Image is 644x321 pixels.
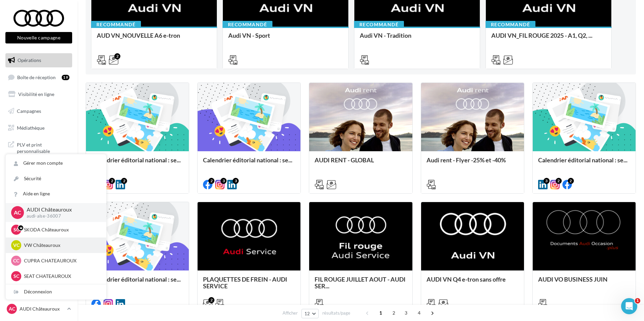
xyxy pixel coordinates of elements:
[18,57,41,63] span: Opérations
[14,208,21,216] span: AC
[27,213,95,219] p: audi-alse-36007
[4,53,74,67] a: Opérations
[4,137,74,157] a: PLV et print personnalisable
[208,178,214,184] div: 2
[17,74,56,80] span: Boîte de réception
[17,125,45,130] span: Médiathèque
[208,297,214,303] div: 2
[427,156,506,164] span: Audi rent - Flyer -25% et -40%
[223,21,272,28] div: Recommandé
[388,308,399,318] span: 2
[228,32,270,39] span: Audi VN - Sport
[635,298,640,303] span: 1
[233,178,239,184] div: 3
[556,178,562,184] div: 2
[6,171,106,186] a: Sécurité
[27,206,95,214] p: AUDI Châteauroux
[4,121,74,135] a: Médiathèque
[24,242,98,249] p: VW Châteauroux
[13,257,19,264] span: CC
[24,273,98,280] p: SEAT CHATEAUROUX
[315,156,374,164] span: AUDI RENT - GLOBAL
[24,226,98,233] p: SKODA Châteauroux
[109,178,115,184] div: 2
[301,309,319,318] button: 12
[486,21,535,28] div: Recommandé
[203,276,287,290] span: PLAQUETTES DE FREIN - AUDI SERVICE
[5,32,72,43] button: Nouvelle campagne
[6,186,106,201] a: Aide en ligne
[20,306,64,312] p: AUDI Châteauroux
[97,32,180,39] span: AUD VN_NOUVELLE A6 e-tron
[13,226,19,233] span: SC
[315,276,406,290] span: FIL ROUGE JUILLET AOUT - AUDI SER...
[4,104,74,118] a: Campagnes
[544,178,550,184] div: 3
[568,178,574,184] div: 2
[6,284,106,299] div: Déconnexion
[91,156,181,164] span: Calendrier éditorial national : se...
[401,308,411,318] span: 3
[17,108,41,114] span: Campagnes
[121,178,127,184] div: 2
[4,87,74,101] a: Visibilité en ligne
[62,75,69,80] div: 19
[538,156,627,164] span: Calendrier éditorial national : se...
[9,306,15,312] span: AC
[360,32,411,39] span: Audi VN - Tradition
[5,302,72,315] a: AC AUDI Châteauroux
[91,276,181,283] span: Calendrier éditorial national : se...
[17,140,69,155] span: PLV et print personnalisable
[221,178,227,184] div: 3
[304,311,310,316] span: 12
[621,298,637,314] iframe: Intercom live chat
[427,276,506,283] span: AUDI VN Q4 e-tron sans offre
[91,21,141,28] div: Recommandé
[354,21,404,28] div: Recommandé
[538,276,608,283] span: AUDI VO BUSINESS JUIN
[24,257,98,264] p: CUPRA CHATEAUROUX
[414,308,425,318] span: 4
[4,70,74,85] a: Boîte de réception19
[13,273,19,280] span: SC
[18,91,54,97] span: Visibilité en ligne
[491,32,592,39] span: AUDI VN_FIL ROUGE 2025 - A1, Q2, ...
[375,308,386,318] span: 1
[203,156,292,164] span: Calendrier éditorial national : se...
[283,310,298,316] span: Afficher
[13,242,20,249] span: VC
[6,156,106,171] a: Gérer mon compte
[322,310,350,316] span: résultats/page
[114,53,120,59] div: 2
